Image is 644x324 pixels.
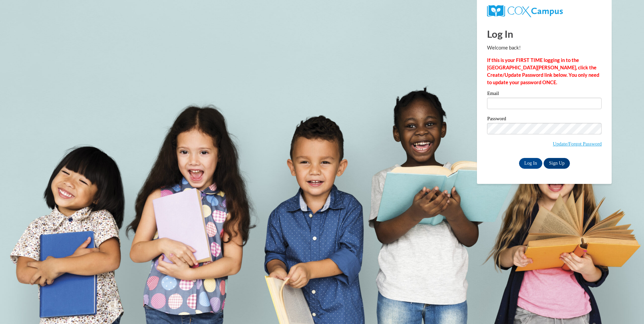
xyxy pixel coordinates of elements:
strong: If this is your FIRST TIME logging in to the [GEOGRAPHIC_DATA][PERSON_NAME], click the Create/Upd... [487,57,599,85]
input: Log In [519,158,543,169]
a: Update/Forgot Password [553,141,602,147]
a: Sign Up [544,158,570,169]
label: Password [487,116,602,123]
p: Welcome back! [487,44,602,52]
a: COX Campus [487,5,602,17]
label: Email [487,91,602,98]
h1: Log In [487,27,602,41]
img: COX Campus [487,5,562,17]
